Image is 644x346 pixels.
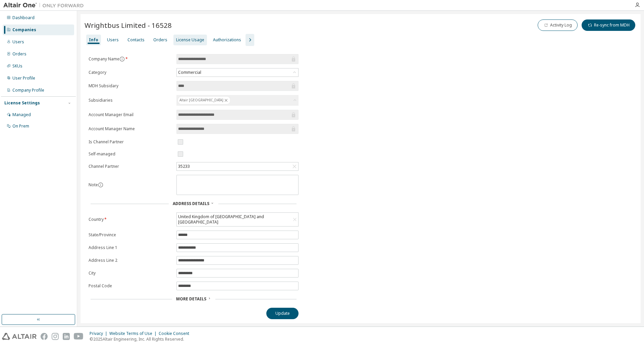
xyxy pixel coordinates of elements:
div: Authorizations [213,37,241,43]
div: Contacts [127,37,145,43]
button: information [98,182,103,188]
div: Orders [12,51,26,57]
button: Activity Log [538,19,578,31]
img: facebook.svg [41,333,48,340]
div: On Prem [12,123,29,129]
img: youtube.svg [74,333,84,340]
div: Altair [GEOGRAPHIC_DATA] [178,96,230,104]
div: Companies [12,27,36,33]
img: linkedin.svg [63,333,70,340]
label: City [89,270,172,276]
label: MDH Subsidary [89,83,172,89]
label: Self-managed [89,151,172,157]
div: 35233 [177,163,191,170]
label: Postal Code [89,283,172,289]
div: SKUs [12,63,22,69]
div: Company Profile [12,88,44,93]
div: Info [89,37,98,43]
div: License Settings [4,100,40,106]
span: More Details [176,296,206,302]
div: 35233 [177,162,298,170]
label: Address Line 2 [89,258,172,263]
div: United Kingdom of [GEOGRAPHIC_DATA] and [GEOGRAPHIC_DATA] [177,213,291,226]
div: Dashboard [12,15,35,20]
label: Channel Partner [89,164,172,169]
label: Category [89,70,172,75]
img: altair_logo.svg [2,333,37,340]
div: Altair [GEOGRAPHIC_DATA] [176,95,299,106]
div: Users [12,39,24,45]
label: Account Manager Name [89,126,172,132]
div: Orders [153,37,167,43]
p: © 2025 Altair Engineering, Inc. All Rights Reserved. [90,336,193,342]
img: instagram.svg [52,333,59,340]
button: Re-sync from MDH [582,19,635,31]
div: Privacy [90,331,109,336]
div: Managed [12,112,31,117]
div: Cookie Consent [159,331,193,336]
span: Address Details [173,201,209,206]
div: User Profile [12,76,35,81]
label: Company Name [89,56,172,62]
div: Commercial [177,68,298,77]
div: United Kingdom of [GEOGRAPHIC_DATA] and [GEOGRAPHIC_DATA] [177,213,298,226]
button: Update [266,308,299,319]
div: Commercial [177,69,202,76]
label: Is Channel Partner [89,139,172,145]
button: information [119,56,125,62]
img: Altair One [3,2,87,9]
div: License Usage [176,37,204,43]
div: Website Terms of Use [109,331,159,336]
label: State/Province [89,232,172,238]
span: Wrightbus Limited - 16528 [85,20,172,30]
label: Account Manager Email [89,112,172,117]
label: Subsidiaries [89,98,172,103]
label: Note [89,182,98,188]
label: Country [89,217,172,222]
div: Users [107,37,119,43]
label: Address Line 1 [89,245,172,250]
